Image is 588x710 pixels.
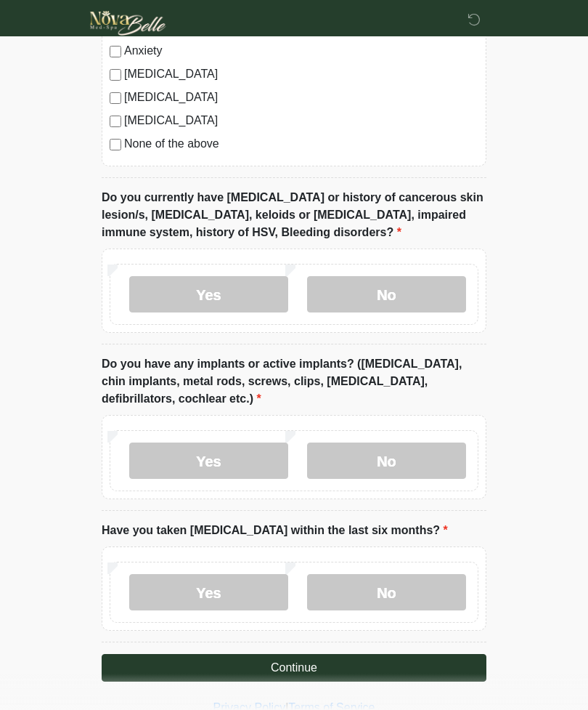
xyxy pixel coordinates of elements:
[102,189,486,241] label: Do you currently have [MEDICAL_DATA] or history of cancerous skin lesion/s, [MEDICAL_DATA], keloi...
[110,69,121,81] input: [MEDICAL_DATA]
[307,276,466,312] label: No
[102,355,486,408] label: Do you have any implants or active implants? ([MEDICAL_DATA], chin implants, metal rods, screws, ...
[129,276,288,312] label: Yes
[124,112,478,129] label: [MEDICAL_DATA]
[124,42,478,60] label: Anxiety
[110,46,121,57] input: Anxiety
[129,443,288,479] label: Yes
[110,92,121,104] input: [MEDICAL_DATA]
[129,574,288,610] label: Yes
[110,139,121,150] input: None of the above
[110,116,121,127] input: [MEDICAL_DATA]
[124,135,478,153] label: None of the above
[307,574,466,610] label: No
[124,65,478,83] label: [MEDICAL_DATA]
[102,654,486,682] button: Continue
[102,522,448,539] label: Have you taken [MEDICAL_DATA] within the last six months?
[307,443,466,479] label: No
[124,89,478,106] label: [MEDICAL_DATA]
[87,11,169,36] img: Novabelle medspa Logo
